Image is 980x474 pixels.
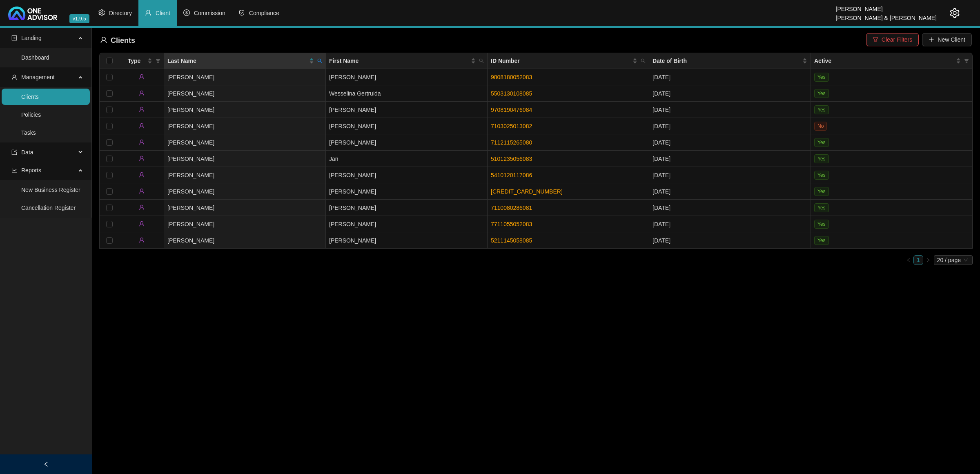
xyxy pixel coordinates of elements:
td: [PERSON_NAME] [164,85,326,102]
a: Cancellation Register [21,205,76,211]
li: Previous Page [904,255,913,265]
span: user [145,9,151,16]
a: Policies [21,111,41,118]
a: 5101235056083 [491,156,532,162]
td: [PERSON_NAME] [164,151,326,167]
span: search [641,58,646,63]
a: 5410120117086 [491,172,532,178]
td: [DATE] [649,134,811,151]
span: Yes [814,171,829,180]
span: Client [156,10,170,16]
span: user [139,188,145,194]
span: user [139,123,145,129]
td: [DATE] [649,200,811,216]
td: [DATE] [649,216,811,232]
td: [PERSON_NAME] [326,232,488,249]
td: [DATE] [649,183,811,200]
td: [PERSON_NAME] [164,102,326,118]
li: 1 [913,255,923,265]
a: 5503130108085 [491,90,532,97]
span: Clear Filters [882,35,912,44]
span: user [139,156,145,161]
td: [PERSON_NAME] [164,167,326,183]
td: [PERSON_NAME] [326,216,488,232]
td: [PERSON_NAME] [326,183,488,200]
span: v1.9.5 [69,14,89,23]
span: setting [98,9,105,16]
td: [PERSON_NAME] [326,69,488,85]
td: [PERSON_NAME] [326,134,488,151]
span: user [139,172,145,178]
span: First Name [329,56,469,65]
a: 7103025013082 [491,123,532,129]
span: ID Number [491,56,631,65]
a: 7112115265080 [491,139,532,146]
span: left [43,461,49,467]
span: plus [929,37,934,42]
span: user [139,74,145,80]
button: New Client [922,33,972,46]
td: [PERSON_NAME] [164,118,326,134]
span: setting [950,8,960,18]
span: 20 / page [937,256,969,265]
td: Jan [326,151,488,167]
td: [DATE] [649,167,811,183]
span: Active [814,56,954,65]
span: profile [11,35,17,41]
td: [DATE] [649,85,811,102]
span: New Client [938,35,965,44]
span: Data [21,149,33,156]
span: Yes [814,187,829,196]
td: Wesselina Gertruida [326,85,488,102]
td: [PERSON_NAME] [326,200,488,216]
span: right [926,258,931,263]
a: 1 [914,256,923,265]
span: Commission [194,10,225,16]
span: Compliance [249,10,279,16]
span: search [317,58,322,63]
td: [DATE] [649,232,811,249]
span: import [11,149,17,155]
span: user [139,205,145,210]
span: filter [156,58,160,63]
a: Dashboard [21,54,49,61]
span: Yes [814,138,829,147]
span: user [100,36,107,44]
span: Reports [21,167,41,174]
span: user [139,90,145,96]
button: left [904,255,913,265]
td: [DATE] [649,102,811,118]
th: Date of Birth [649,53,811,69]
span: Yes [814,105,829,114]
td: [PERSON_NAME] [164,69,326,85]
td: [PERSON_NAME] [326,118,488,134]
div: [PERSON_NAME] [836,2,937,11]
span: search [477,55,486,67]
span: user [139,237,145,243]
button: Clear Filters [866,33,919,46]
span: safety [238,9,245,16]
td: [DATE] [649,151,811,167]
span: dollar [183,9,190,16]
span: user [139,107,145,112]
span: user [139,221,145,227]
span: search [639,55,647,67]
a: Clients [21,93,39,100]
td: [PERSON_NAME] [164,232,326,249]
span: Last Name [167,56,307,65]
span: Yes [814,89,829,98]
a: 7110080286081 [491,205,532,211]
a: 5211145058085 [491,237,532,244]
span: user [11,74,17,80]
a: 9808180052083 [491,74,532,80]
a: 9708190476084 [491,107,532,113]
span: Management [21,74,55,80]
span: Yes [814,203,829,212]
span: user [139,139,145,145]
td: [PERSON_NAME] [326,102,488,118]
a: Tasks [21,129,36,136]
button: right [923,255,933,265]
td: [PERSON_NAME] [326,167,488,183]
div: Page Size [934,255,973,265]
img: 2df55531c6924b55f21c4cf5d4484680-logo-light.svg [8,7,57,20]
